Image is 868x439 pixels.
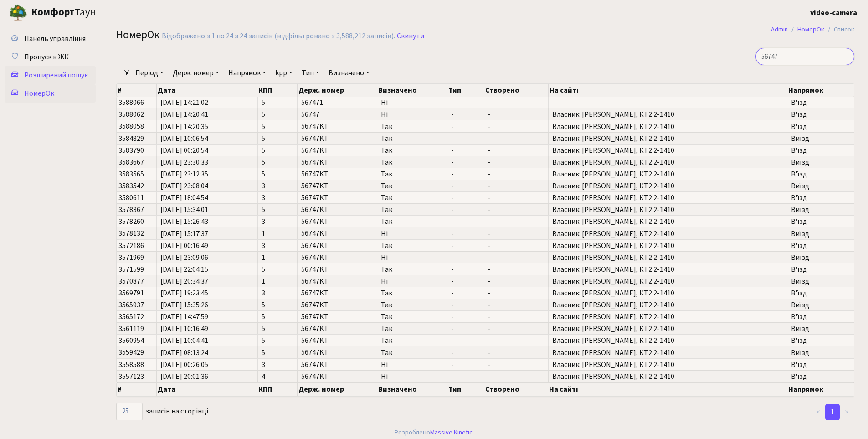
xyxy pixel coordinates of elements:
span: Власник: [PERSON_NAME], КТ2 2-1410 [552,147,784,154]
span: [DATE] 14:21:02 [160,99,253,106]
span: 5 [262,111,293,118]
th: Напрямок [787,84,854,97]
div: Розроблено . [395,428,474,438]
span: 56747KT [301,253,329,263]
span: Власник: [PERSON_NAME], КТ2 2-1410 [552,266,784,273]
th: КПП [257,84,297,97]
th: На сайті [548,382,787,396]
input: Пошук... [755,48,854,65]
span: [DATE] 00:20:54 [160,147,253,154]
span: [DATE] 15:35:26 [160,301,253,309]
a: kpp [272,65,296,81]
span: Власник: [PERSON_NAME], КТ2 2-1410 [552,325,784,332]
span: Так [381,349,443,356]
span: Власник: [PERSON_NAME], КТ2 2-1410 [552,206,784,213]
img: logo.png [9,4,27,22]
span: В'їзд [791,194,850,201]
span: Власник: [PERSON_NAME], КТ2 2-1410 [552,170,784,178]
span: - [451,135,481,142]
span: Виїзд [791,325,850,332]
th: КПП [257,382,297,396]
span: Виїзд [791,182,850,190]
span: - [451,349,481,356]
span: 5 [262,135,293,142]
span: - [488,313,544,320]
a: Напрямок [225,65,270,81]
span: Так [381,266,443,273]
span: Так [381,182,443,190]
span: Виїзд [791,135,850,142]
span: - [488,278,544,285]
span: 1 [262,230,293,238]
span: 56747KT [301,312,329,322]
span: 5 [262,313,293,320]
span: [DATE] 15:34:01 [160,206,253,213]
span: - [488,182,544,190]
span: [DATE] 23:12:35 [160,170,253,178]
span: - [451,123,481,130]
span: [DATE] 10:16:49 [160,325,253,332]
span: 3572186 [118,241,144,251]
span: - [451,194,481,201]
span: Власник: [PERSON_NAME], КТ2 2-1410 [552,313,784,320]
span: 3583790 [118,145,144,155]
a: Держ. номер [169,65,223,81]
span: Власник: [PERSON_NAME], КТ2 2-1410 [552,289,784,297]
span: Панель управління [24,34,86,44]
span: Так [381,242,443,249]
span: - [488,230,544,238]
span: - [451,254,481,261]
span: - [451,182,481,190]
span: - [451,99,481,106]
span: В'їзд [791,313,850,320]
span: Так [381,289,443,297]
b: Комфорт [31,5,75,20]
span: 3578367 [118,205,144,215]
a: Massive Kinetic [430,428,473,437]
span: Власник: [PERSON_NAME], КТ2 2-1410 [552,135,784,142]
span: - [451,337,481,344]
th: # [117,382,157,396]
th: Дата [157,84,257,97]
span: - [451,361,481,368]
span: В'їзд [791,242,850,249]
span: 3 [262,182,293,190]
span: [DATE] 22:04:15 [160,266,253,273]
span: - [552,99,784,106]
span: - [488,325,544,332]
span: [DATE] 20:34:37 [160,278,253,285]
th: Тип [447,84,485,97]
span: [DATE] 18:04:54 [160,194,253,201]
span: - [488,111,544,118]
span: - [488,373,544,380]
th: Тип [447,382,485,396]
span: - [451,278,481,285]
th: Держ. номер [298,84,377,97]
span: 5 [262,301,293,309]
span: Ні [381,278,443,285]
span: 56747KT [301,372,329,382]
span: Так [381,325,443,332]
span: - [451,159,481,166]
span: - [488,147,544,154]
span: Власник: [PERSON_NAME], КТ2 2-1410 [552,218,784,225]
span: - [451,206,481,213]
th: Напрямок [787,382,854,396]
span: В'їзд [791,218,850,225]
span: 3 [262,242,293,249]
th: Дата [157,382,257,396]
span: 56747KT [301,193,329,203]
span: Власник: [PERSON_NAME], КТ2 2-1410 [552,373,784,380]
a: Панель управління [5,30,96,48]
span: 3 [262,361,293,368]
span: НомерОк [116,27,159,43]
span: [DATE] 00:26:05 [160,361,253,368]
th: На сайті [549,84,788,97]
span: - [451,325,481,332]
a: НомерОк [797,25,824,34]
span: 5 [262,349,293,356]
span: Так [381,159,443,166]
span: 56747KT [301,145,329,155]
span: Виїзд [791,159,850,166]
span: 5 [262,159,293,166]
